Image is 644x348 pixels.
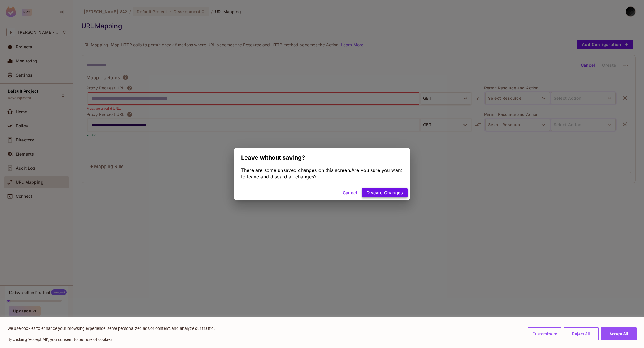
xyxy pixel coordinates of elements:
[564,327,599,340] button: Reject All
[7,325,215,332] p: We use cookies to enhance your browsing experience, serve personalized ads or content, and analyz...
[7,336,215,343] p: By clicking "Accept All", you consent to our use of cookies.
[241,167,402,180] span: There are some unsaved changes on this screen.Are you sure you want to leave and discard all chan...
[601,327,637,340] button: Accept All
[528,327,561,340] button: Customize
[234,148,410,167] h2: Leave without saving?
[340,188,360,197] button: Cancel
[362,188,408,197] button: Discard Changes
